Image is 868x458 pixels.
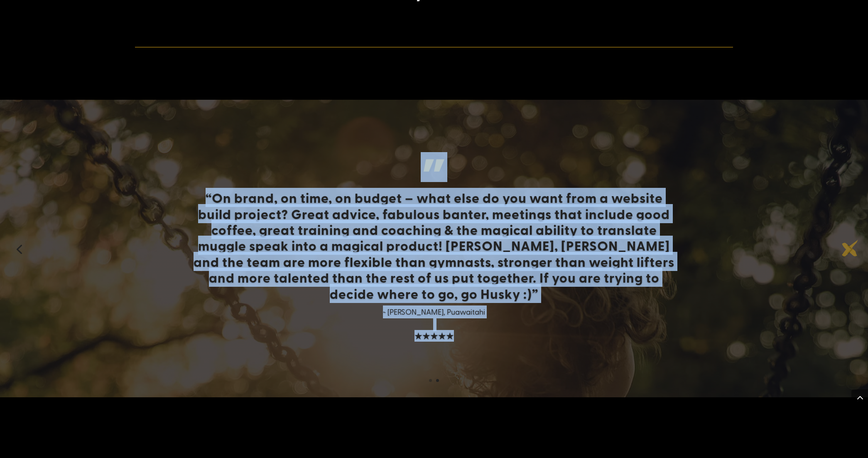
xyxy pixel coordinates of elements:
[421,152,447,179] img: quote mark
[414,330,454,342] span: ★★★★★
[436,379,439,382] a: 2
[429,379,432,382] a: 1
[190,305,678,331] p: ~ [PERSON_NAME], Puawaitahi
[190,190,678,305] h4: “On brand, on time, on budget – what else do you want from a website build project? Great advice,...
